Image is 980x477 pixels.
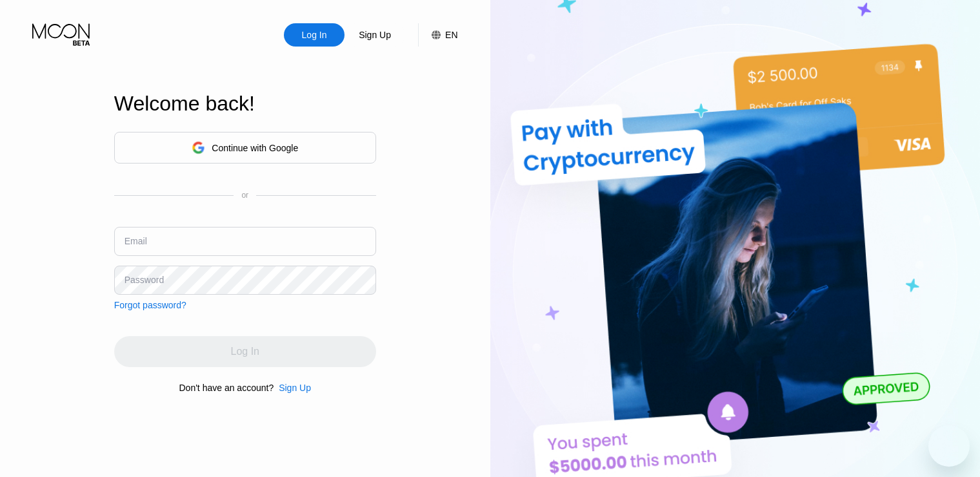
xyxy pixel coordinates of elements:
[284,23,345,47] div: Log In
[928,425,970,467] iframe: Button to launch messaging window
[301,28,328,41] div: Log In
[241,191,248,200] div: or
[357,28,392,41] div: Sign Up
[114,300,186,310] div: Forgot password?
[418,23,457,47] div: EN
[274,383,311,393] div: Sign Up
[114,92,376,116] div: Welcome back!
[114,132,376,164] div: Continue with Google
[212,143,298,153] div: Continue with Google
[125,275,164,285] div: Password
[125,236,147,246] div: Email
[279,383,311,393] div: Sign Up
[445,30,457,40] div: EN
[179,383,274,393] div: Don't have an account?
[345,23,405,47] div: Sign Up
